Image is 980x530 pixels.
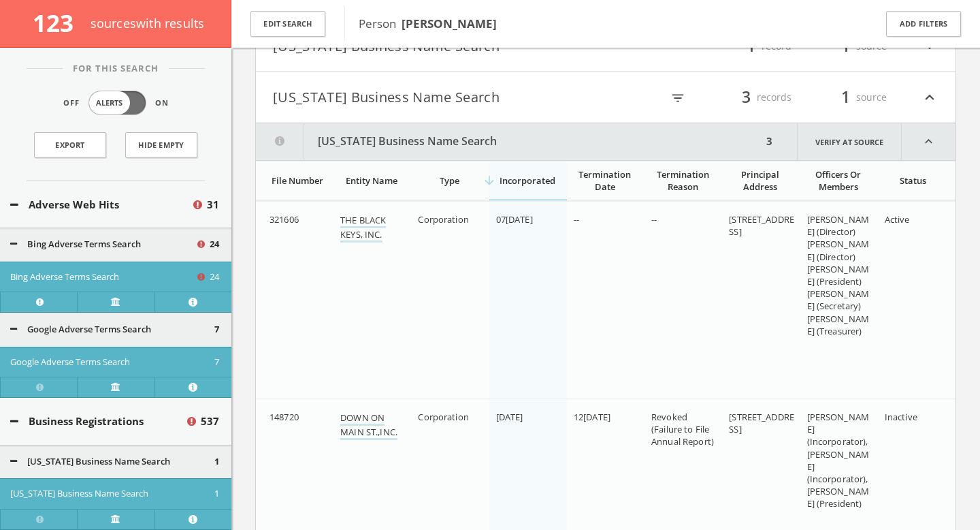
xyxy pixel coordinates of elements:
[729,168,791,193] div: Principal Address
[574,411,610,423] span: 12[DATE]
[269,411,299,423] span: 148720
[214,455,219,469] span: 1
[269,174,325,187] div: File Number
[710,86,791,109] div: records
[418,213,468,225] span: Corporation
[729,213,794,238] span: [STREET_ADDRESS]
[797,123,902,160] a: Verify at source
[670,91,685,106] i: filter_list
[805,86,887,109] div: source
[340,411,397,440] a: DOWN ON MAIN ST.,INC.
[651,168,714,193] div: Termination Reason
[201,414,219,429] span: 537
[77,377,154,397] a: Verify at source
[402,16,497,31] b: [PERSON_NAME]
[574,168,636,193] div: Termination Date
[125,132,197,158] button: Hide Empty
[496,174,559,187] div: Incorporated
[651,411,714,448] span: Revoked (Failure to File Annual Report)
[496,213,533,225] span: 07[DATE]
[91,15,205,31] span: source s with results
[762,123,777,160] div: 3
[10,455,214,469] button: [US_STATE] Business Name Search
[807,213,869,337] span: [PERSON_NAME] (Director)[PERSON_NAME] (Director)[PERSON_NAME] (President)[PERSON_NAME] (Secretary...
[10,414,185,429] button: Business Registrations
[273,86,606,109] button: [US_STATE] Business Name Search
[902,123,955,160] i: expand_less
[214,323,219,337] span: 7
[807,411,869,510] span: [PERSON_NAME] (Incorporator), [PERSON_NAME] (Incorporator), [PERSON_NAME] (President)
[210,238,219,251] span: 24
[885,174,942,187] div: Status
[10,270,195,284] button: Bing Adverse Terms Search
[885,411,917,423] span: Inactive
[418,411,468,423] span: Corporation
[77,292,154,312] a: Verify at source
[34,132,106,158] a: Export
[10,323,214,337] button: Google Adverse Terms Search
[210,270,219,284] span: 24
[33,7,85,39] span: 123
[269,213,299,225] span: 321606
[574,213,579,225] span: --
[736,85,757,109] span: 3
[10,356,214,369] button: Google Adverse Terms Search
[340,214,386,243] a: THE BLACK KEYS, INC.
[10,197,191,213] button: Adverse Web Hits
[885,213,910,225] span: Active
[155,97,169,109] span: On
[835,85,856,109] span: 1
[250,11,325,37] button: Edit Search
[63,62,169,76] span: For This Search
[340,174,403,187] div: Entity Name
[729,411,794,435] span: [STREET_ADDRESS]
[77,509,154,529] a: Verify at source
[214,356,219,369] span: 7
[63,97,80,109] span: Off
[10,487,214,501] button: [US_STATE] Business Name Search
[496,411,523,423] span: [DATE]
[807,168,870,193] div: Officers Or Members
[10,238,195,251] button: Bing Adverse Terms Search
[214,487,219,501] span: 1
[418,174,480,187] div: Type
[207,197,219,213] span: 31
[483,174,496,187] i: arrow_downward
[886,11,961,37] button: Add Filters
[256,123,762,160] button: [US_STATE] Business Name Search
[359,16,497,31] span: Person
[921,86,938,109] i: expand_less
[651,213,657,225] span: --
